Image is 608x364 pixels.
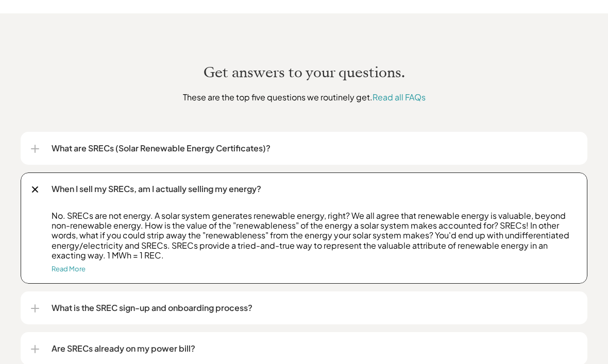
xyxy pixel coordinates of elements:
[52,302,577,314] p: What is the SREC sign-up and onboarding process?
[52,183,577,195] p: When I sell my SRECs, am I actually selling my energy?
[120,91,488,103] p: These are the top five questions we routinely get.
[52,265,86,273] a: Read More
[52,142,577,154] p: What are SRECs (Solar Renewable Energy Certificates)?
[21,63,587,82] h2: Get answers to your questions.
[373,92,426,102] a: Read all FAQs
[52,211,577,260] p: No. SRECs are not energy. A solar system generates renewable energy, right? We all agree that ren...
[52,342,577,355] p: Are SRECs already on my power bill?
